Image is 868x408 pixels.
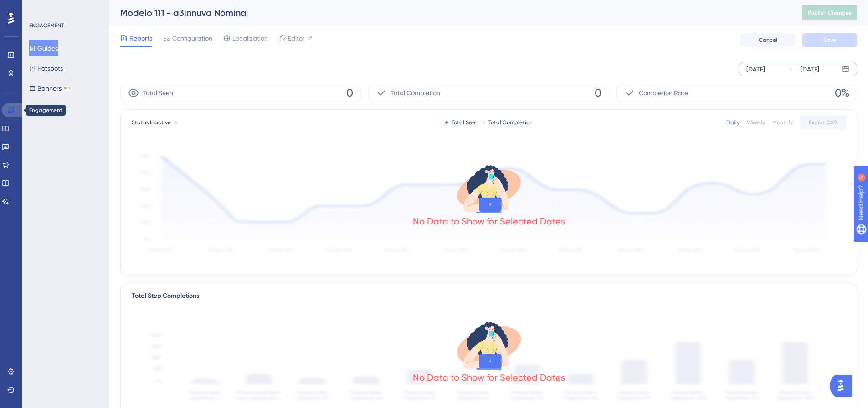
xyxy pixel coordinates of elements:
span: Inactive [150,119,171,126]
div: Weekly [747,119,765,126]
div: [DATE] [746,64,765,75]
button: Cancel [740,33,795,47]
div: Total Completion [482,119,533,126]
span: Save [823,36,836,44]
span: Total Completion [390,87,440,98]
span: 0 [595,86,601,100]
span: Export CSV [809,119,837,126]
div: Total Step Completions [132,291,199,301]
span: Need Help? [21,2,57,13]
button: Export CSV [800,115,846,130]
span: Editor [288,33,305,44]
div: No Data to Show for Selected Dates [413,215,565,228]
span: Configuration [172,33,212,44]
div: ENGAGEMENT [29,22,64,29]
button: BannersBETA [29,80,72,97]
span: Reports [129,33,152,44]
span: Total Seen [143,87,173,98]
span: Completion Rate [639,87,688,98]
div: [DATE] [801,64,819,75]
button: Themes [29,100,60,117]
div: No Data to Show for Selected Dates [413,371,565,384]
div: Total Seen [445,119,478,126]
button: Publish Changes [802,5,857,20]
div: Daily [726,119,740,126]
button: Save [802,33,857,47]
span: Cancel [759,36,777,44]
span: Publish Changes [808,9,852,16]
span: Status: [132,119,171,126]
div: Modelo 111 - a3innuva Nómina [120,6,780,19]
div: BETA [63,86,72,91]
span: Localization [232,33,268,44]
button: Hotspots [29,60,63,76]
span: 0% [835,86,849,100]
div: Monthly [772,119,793,126]
iframe: UserGuiding AI Assistant Launcher [830,372,857,399]
div: 5 [63,5,66,12]
button: Guides [29,40,58,56]
span: 0 [346,86,353,100]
